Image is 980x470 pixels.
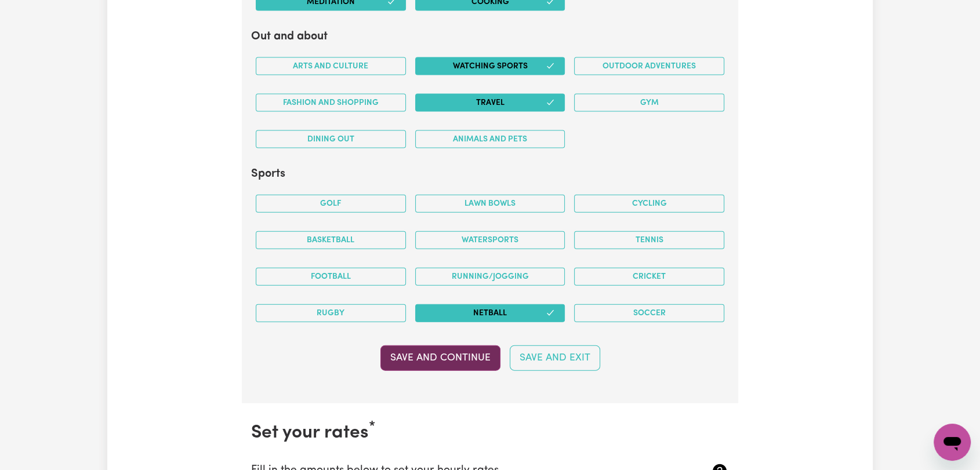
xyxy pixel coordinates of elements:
h2: Sports [251,167,729,181]
h2: Set your rates [251,422,729,444]
button: Animals and pets [415,130,565,148]
button: Rugby [256,304,406,322]
button: Gym [574,94,724,112]
button: Golf [256,195,406,213]
button: Soccer [574,304,724,322]
button: Save and Exit [510,345,600,371]
iframe: Button to launch messaging window [934,424,971,461]
button: Running/Jogging [415,268,565,286]
button: Cycling [574,195,724,213]
button: Football [256,268,406,286]
button: Watersports [415,231,565,249]
button: Arts and Culture [256,57,406,75]
h2: Out and about [251,30,729,43]
button: Basketball [256,231,406,249]
button: Save and Continue [380,345,500,371]
button: Netball [415,304,565,322]
button: Outdoor adventures [574,57,724,75]
button: Fashion and shopping [256,94,406,112]
button: Lawn bowls [415,195,565,213]
button: Dining out [256,130,406,148]
button: Tennis [574,231,724,249]
button: Watching sports [415,57,565,75]
button: Cricket [574,268,724,286]
button: Travel [415,94,565,112]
